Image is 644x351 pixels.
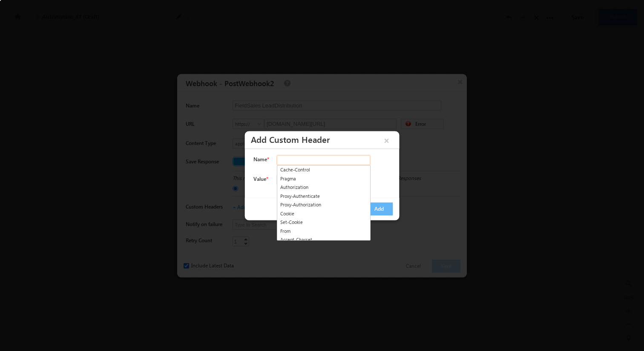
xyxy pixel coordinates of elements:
[277,218,370,227] a: Set-Cookie
[277,192,370,201] a: Proxy-Authenticate
[365,202,393,215] button: Add
[251,131,394,146] h3: Add Custom Header
[277,227,370,236] a: From
[277,209,370,218] a: Cookie
[380,131,394,149] button: ×
[253,155,273,163] label: Name
[277,235,370,244] a: Accept-Charset
[277,200,370,209] a: Proxy-Authorization
[253,174,273,183] label: Value
[277,183,370,192] a: Authorization
[277,165,370,174] a: Cache-Control
[277,174,370,183] a: Pragma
